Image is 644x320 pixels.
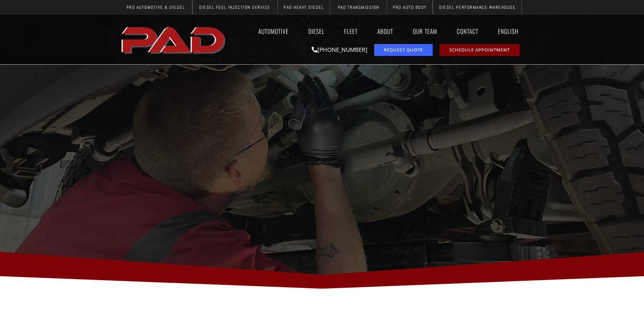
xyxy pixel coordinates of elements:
span: Diesel Fuel Injection Service [199,5,270,9]
a: About [371,23,400,39]
a: Fleet [338,23,364,39]
span: Pro Auto Body [393,5,427,9]
a: request a service or repair quote [374,44,433,56]
a: [PHONE_NUMBER] [312,46,367,54]
a: Contact [450,23,485,39]
a: schedule repair or service appointment [439,44,520,56]
a: English [492,23,525,39]
a: Diesel [302,23,331,39]
a: Automotive [252,23,295,39]
span: Request Quote [384,48,423,52]
img: The image shows the word "PAD" in bold, red, uppercase letters with a slight shadow effect. [119,21,229,58]
nav: Menu [229,23,525,39]
span: Diesel Performance Warehouse [439,5,516,9]
span: PAD Transmission [338,5,379,9]
span: Pro Automotive & Diesel [126,5,185,9]
a: Our Team [406,23,444,39]
span: PAD Heavy Diesel [284,5,324,9]
span: Schedule Appointment [449,48,510,52]
a: pro automotive and diesel home page [119,21,229,58]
